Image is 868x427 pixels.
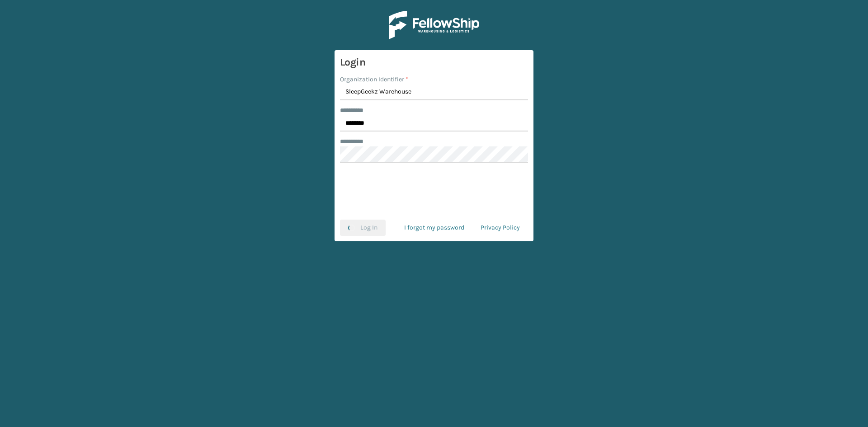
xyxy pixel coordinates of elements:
a: I forgot my password [396,220,472,236]
a: Privacy Policy [472,220,528,236]
iframe: reCAPTCHA [365,174,503,209]
img: Logo [389,11,479,39]
label: Organization Identifier [340,75,408,84]
h3: Login [340,56,528,69]
button: Log In [340,220,386,236]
